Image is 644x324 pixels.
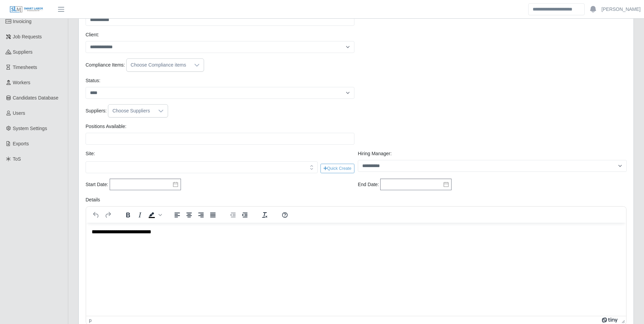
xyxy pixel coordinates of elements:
[13,19,32,24] span: Invoicing
[13,156,21,162] span: ToS
[279,210,291,220] button: Help
[195,210,207,220] button: Align right
[13,49,33,55] span: Suppliers
[10,6,43,13] img: SLM Logo
[86,181,108,188] label: Start Date:
[259,210,271,220] button: Clear formatting
[90,210,102,220] button: Undo
[13,80,31,85] span: Workers
[207,210,219,220] button: Justify
[13,126,47,131] span: System Settings
[86,107,107,114] label: Suppliers:
[86,31,99,38] label: Client:
[13,34,42,39] span: Job Requests
[183,210,195,220] button: Align center
[171,210,183,220] button: Align left
[5,5,534,28] body: Rich Text Area. Press ALT-0 for help.
[528,3,585,15] input: Search
[602,318,619,323] a: Powered by Tiny
[239,210,251,220] button: Increase indent
[102,210,114,220] button: Redo
[13,141,29,146] span: Exports
[134,210,146,220] button: Italic
[358,181,379,188] label: End Date:
[122,210,134,220] button: Bold
[86,61,125,69] label: Compliance Items:
[227,210,239,220] button: Decrease indent
[13,95,59,101] span: Candidates Database
[602,6,641,13] a: [PERSON_NAME]
[13,65,37,70] span: Timesheets
[86,123,126,130] label: Positions Available:
[320,164,354,173] button: Quick Create
[146,210,163,220] div: Background color Black
[358,150,392,157] label: Hiring Manager:
[86,223,626,316] iframe: Rich Text Area
[127,59,190,71] div: Choose Compliance items
[108,105,154,117] div: Choose Suppliers
[86,196,100,203] label: Details
[86,77,100,84] label: Status:
[89,318,92,323] div: p
[13,110,25,116] span: Users
[86,150,95,157] label: Site:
